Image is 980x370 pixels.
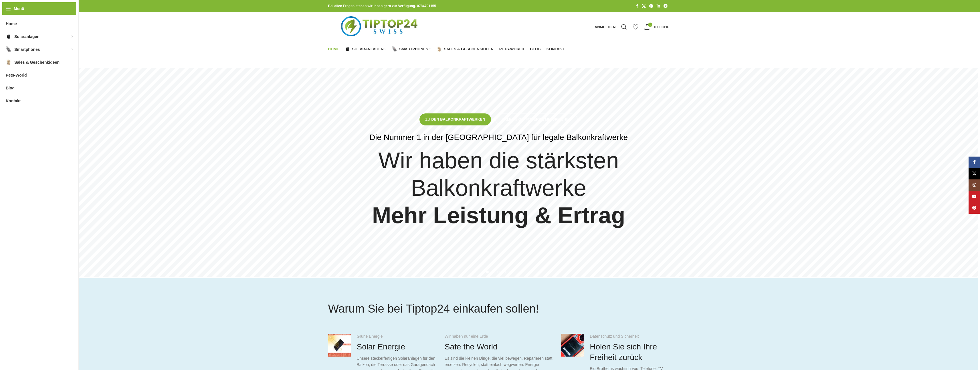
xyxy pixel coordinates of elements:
div: Hauptnavigation [325,43,567,55]
a: Balkonkraftwerke mit Speicher [495,113,578,125]
a: Telegram Social Link [662,2,669,10]
a: Facebook Social Link [969,157,980,168]
a: Logo der Website [328,24,432,29]
a: Smartphones [392,43,431,55]
div: 1 / 5 [19,68,978,278]
strong: Bei allen Fragen stehen wir Ihnen gern zur Verfügung. 0784701155 [328,4,436,8]
span: Blog [6,83,15,93]
img: Smartphones [392,47,397,52]
span: 0 [648,23,652,27]
span: Sales & Geschenkideen [14,57,60,67]
a: Blog [530,43,541,55]
span: Balkonkraftwerke mit Speicher [502,117,571,122]
a: Pets-World [499,43,524,55]
div: Die Nummer 1 in der [GEOGRAPHIC_DATA] für legale Balkonkraftwerke [369,131,628,144]
h4: Wir haben die stärksten Balkonkraftwerke [328,147,669,229]
span: Blog [530,47,541,51]
bdi: 0,00 [654,25,669,29]
a: Facebook Social Link [634,2,640,10]
h4: Safe the World [445,342,553,352]
a: YouTube Social Link [969,191,980,202]
span: Smartphones [14,44,40,55]
span: Smartphones [399,47,428,51]
div: Datenschutz und Sicherheit [590,334,669,339]
img: Sales & Geschenkideen [6,59,11,65]
span: Pets-World [6,70,27,80]
a: Home [328,43,339,55]
div: Meine Wunschliste [630,21,641,33]
h4: Holen Sie sich Ihre Freiheit zurück [590,342,669,363]
span: Pets-World [499,47,524,51]
li: Go to slide 1 [486,271,489,273]
img: Solaranlagen [6,34,11,39]
span: Solaranlagen [14,31,39,42]
span: Home [328,47,339,51]
div: Grüne Energie [357,334,436,339]
a: X Social Link [969,168,980,179]
span: CHF [662,25,669,29]
img: Solaranlagen [345,47,350,52]
a: X Social Link [640,2,648,10]
img: Tiptop24 Nachhaltige & Faire Produkte [328,12,432,42]
li: Go to slide 5 [509,271,512,273]
img: Smartphones [6,47,11,52]
a: Pinterest Social Link [969,202,980,214]
h4: Solar Energie [357,342,436,352]
div: Wir haben nur eine Erde [445,334,553,339]
li: Go to slide 3 [497,271,500,273]
img: Sales & Geschenkideen [437,47,442,52]
li: Go to slide 2 [492,271,494,273]
a: 0 0,00CHF [641,21,672,33]
li: Go to slide 4 [503,271,506,273]
a: LinkedIn Social Link [655,2,662,10]
div: Next slide [964,166,978,180]
a: Pinterest Social Link [648,2,655,10]
span: Home [6,19,17,29]
a: Anmelden [592,21,619,33]
a: Sales & Geschenkideen [437,43,493,55]
span: Solaranlagen [352,47,384,51]
span: Kontakt [6,96,21,106]
span: Sales & Geschenkideen [444,47,493,51]
span: Zu den Balkonkraftwerken [425,117,485,122]
strong: Mehr Leistung & Ertrag [372,203,625,228]
span: Anmelden [595,25,616,29]
span: Kontakt [547,47,565,51]
h4: Warum Sie bei Tiptop24 einkaufen sollen! [328,301,539,317]
a: Solaranlagen [345,43,387,55]
span: Menü [14,5,24,12]
a: Kontakt [547,43,565,55]
a: Zu den Balkonkraftwerken [419,113,491,125]
a: Instagram Social Link [969,179,980,191]
a: Suche [618,21,630,33]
